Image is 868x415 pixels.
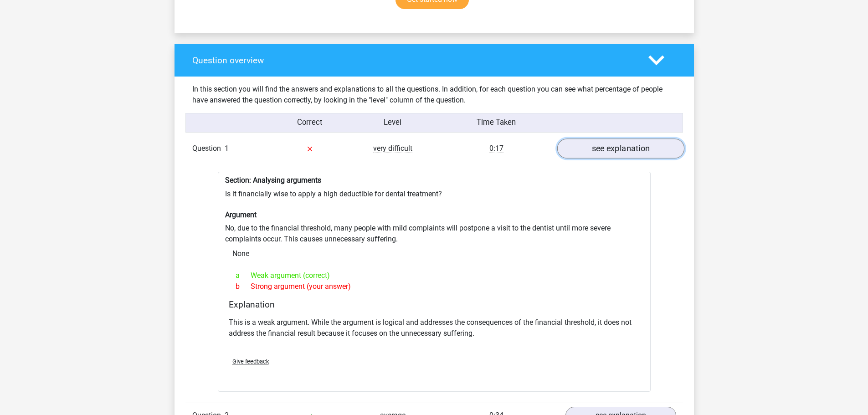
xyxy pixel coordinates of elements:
[218,172,651,392] div: Is it financially wise to apply a high deductible for dental treatment? No, due to the financial ...
[434,117,558,128] div: Time Taken
[229,270,640,281] div: Weak argument (correct)
[225,245,643,263] div: None
[192,143,225,154] span: Question
[185,84,683,106] div: In this section you will find the answers and explanations to all the questions. In addition, for...
[229,299,640,310] h4: Explanation
[225,144,229,153] span: 1
[232,358,269,365] span: Give feedback
[557,139,684,159] a: see explanation
[236,270,251,281] span: a
[351,117,434,128] div: Level
[229,317,640,339] p: This is a weak argument. While the argument is logical and addresses the consequences of the fina...
[268,117,351,128] div: Correct
[236,281,251,292] span: b
[192,55,635,66] h4: Question overview
[229,281,640,292] div: Strong argument (your answer)
[489,144,503,153] span: 0:17
[373,144,412,153] span: very difficult
[225,176,643,184] h6: Section: Analysing arguments
[225,210,643,219] h6: Argument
